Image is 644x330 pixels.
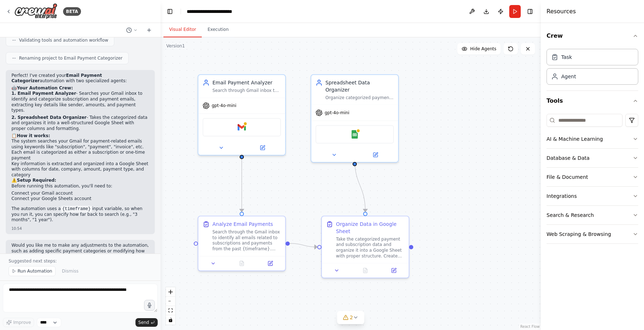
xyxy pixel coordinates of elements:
div: Tools [547,111,638,250]
div: Analyze Email PaymentsSearch through the Gmail inbox to identify all emails related to subscripti... [197,216,286,271]
button: Click to speak your automation idea [144,300,155,311]
button: Open in side panel [356,150,395,159]
strong: Email Payment Categorizer [11,73,102,84]
div: Organize Data in Google SheetTake the categorized payment and subscription data and organize it i... [321,216,409,278]
strong: Setup Required: [17,178,56,183]
img: Google Sheets [350,130,359,139]
p: - Searches your Gmail inbox to identify and categorize subscription and payment emails, extractin... [11,91,149,113]
strong: 2. Spreadsheet Data Organizer [11,115,87,120]
span: gpt-4o-mini [212,103,237,108]
div: Database & Data [547,154,590,162]
button: Web Scraping & Browsing [547,225,638,243]
span: Dismiss [62,268,78,274]
div: Organize Data in Google Sheet [336,220,405,234]
div: Spreadsheet Data Organizer [325,79,394,93]
nav: breadcrumb [187,8,251,15]
strong: 1. Email Payment Analyzer [11,91,76,96]
p: The automation uses a input variable, so when you run it, you can specify how far back to search ... [11,206,149,223]
code: {timeframe} [61,206,92,212]
button: Dismiss [58,266,82,276]
strong: How it works: [17,133,50,138]
button: Send [135,318,158,327]
button: AI & Machine Learning [547,130,638,148]
button: Improve [3,318,34,327]
button: No output available [350,266,380,275]
span: Send [138,320,149,325]
div: Search & Research [547,212,594,219]
span: 2 [350,314,353,321]
button: zoom in [166,287,175,297]
strong: Your Automation Crew: [17,85,73,90]
div: Search through Gmail inbox to identify and categorize subscription payments, one-time payments, a... [213,88,281,93]
div: Integrations [547,192,577,200]
button: Tools [547,91,638,111]
span: Hide Agents [470,46,496,52]
li: Connect your Gmail account [11,191,149,196]
button: Execution [202,22,234,37]
button: Visual Editor [163,22,202,37]
button: Search & Research [547,206,638,224]
li: Each email is categorized as either a subscription or one-time payment [11,150,149,161]
p: Before running this automation, you'll need to: [11,183,149,189]
button: File & Document [547,168,638,186]
img: Gmail [238,123,246,132]
div: Agent [561,73,576,80]
button: Hide right sidebar [525,6,535,17]
div: Take the categorized payment and subscription data and organize it into a Google Sheet with prope... [336,236,405,259]
div: Web Scraping & Browsing [547,231,611,238]
div: Spreadsheet Data OrganizerOrganize categorized payment and subscription data into a well-structur... [311,74,399,163]
p: Perfect! I've created your automation with two specialized agents: [11,73,149,84]
button: Open in side panel [382,266,406,275]
span: Renaming project to Email Payment Categorizer [19,55,123,61]
g: Edge from 68e3fd8f-2f0a-482e-93ee-00f21e52c255 to 1b69d716-f14f-4d3b-8a4f-fac030bddc80 [290,240,318,251]
button: Open in side panel [258,259,282,268]
g: Edge from 904dbc8e-1feb-4c6e-bca2-be7a4441fcbc to 1b69d716-f14f-4d3b-8a4f-fac030bddc80 [351,159,369,212]
li: The system searches your Gmail for payment-related emails using keywords like "subscription", "pa... [11,139,149,150]
button: No output available [227,259,257,268]
p: Would you like me to make any adjustments to the automation, such as adding specific payment cate... [11,243,149,260]
button: toggle interactivity [166,315,175,325]
div: Search through the Gmail inbox to identify all emails related to subscriptions and payments from ... [213,229,281,252]
button: Open in side panel [243,144,282,152]
h4: Resources [547,7,576,16]
div: 10:54 [11,226,149,231]
li: Connect your Google Sheets account [11,196,149,202]
button: fit view [166,306,175,315]
button: zoom out [166,297,175,306]
h2: 📋 [11,133,149,139]
div: Email Payment Analyzer [213,79,281,86]
img: Logo [14,3,57,19]
div: React Flow controls [166,287,175,325]
button: Database & Data [547,149,638,167]
li: Key information is extracted and organized into a Google Sheet with columns for date, company, am... [11,161,149,178]
button: 2 [337,311,364,324]
span: Validating tools and automation workflow [19,37,108,43]
button: Run Automation [9,266,56,276]
div: Crew [547,46,638,90]
div: Organize categorized payment and subscription data into a well-structured Google Sheet with prope... [325,95,394,101]
button: Hide left sidebar [165,6,175,17]
button: Integrations [547,187,638,205]
g: Edge from 22e8cfa4-28ba-4da4-b9c5-11bc801cb823 to 68e3fd8f-2f0a-482e-93ee-00f21e52c255 [238,159,245,212]
span: Run Automation [18,268,52,274]
button: Hide Agents [457,43,501,55]
p: Suggested next steps: [9,258,152,264]
h2: ⚠️ [11,178,149,183]
div: BETA [63,7,81,16]
div: File & Document [547,173,588,181]
div: Email Payment AnalyzerSearch through Gmail inbox to identify and categorize subscription payments... [197,74,286,156]
button: Start a new chat [143,26,155,34]
p: - Takes the categorized data and organizes it into a well-structured Google Sheet with proper col... [11,115,149,132]
div: Version 1 [166,43,185,49]
h2: 🤖 [11,85,149,91]
span: Improve [13,320,31,325]
div: Task [561,54,572,61]
button: Switch to previous chat [123,26,140,34]
div: AI & Machine Learning [547,135,603,143]
div: Analyze Email Payments [213,220,273,228]
a: React Flow attribution [520,325,540,329]
span: gpt-4o-mini [325,110,349,116]
button: Crew [547,26,638,46]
